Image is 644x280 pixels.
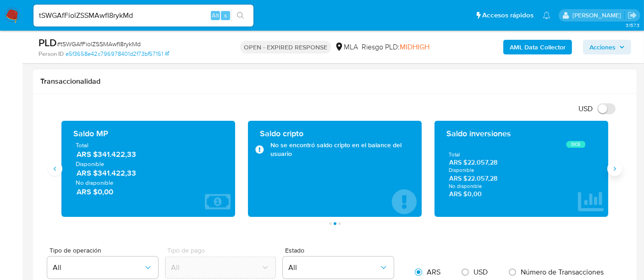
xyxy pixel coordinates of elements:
a: Salir [627,11,637,20]
span: 3.157.3 [626,22,639,29]
span: Alt [212,11,219,20]
button: AML Data Collector [503,40,572,54]
button: search-icon [231,9,250,22]
span: s [224,11,227,20]
b: AML Data Collector [510,40,566,54]
b: Person ID [39,50,64,58]
h1: Transaccionalidad [40,77,629,86]
a: e5f3658e42c796978401d2f73bf57151 [66,50,169,58]
p: OPEN - EXPIRED RESPONSE [240,41,331,54]
span: Riesgo PLD: [362,42,429,52]
span: Acciones [589,40,616,54]
span: # tSWGAfFiolZSSMAwfI8rykMd [57,39,141,48]
p: gabriela.sanchez@mercadolibre.com [572,11,624,20]
span: MIDHIGH [400,42,429,52]
button: Acciones [583,40,631,54]
b: PLD [39,35,57,50]
input: Buscar usuario o caso... [33,10,253,22]
span: Accesos rápidos [482,11,534,20]
div: MLA [335,42,358,52]
a: Notificaciones [543,11,550,19]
